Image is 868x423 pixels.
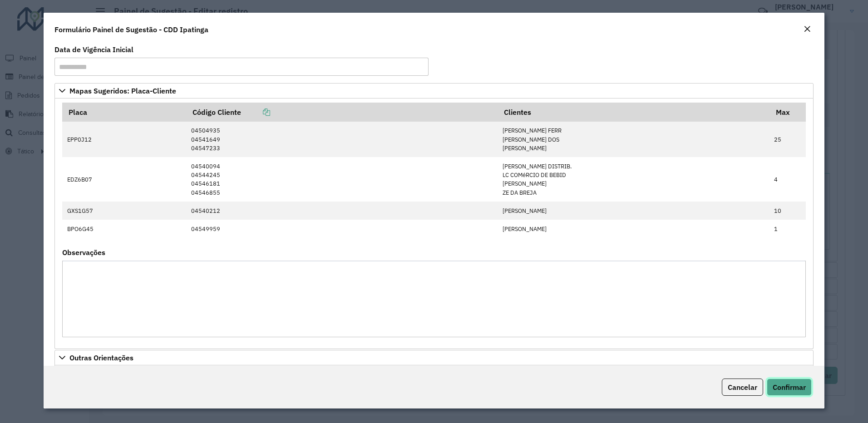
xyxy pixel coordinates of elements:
[186,157,498,202] td: 04540094 04544245 04546181 04546855
[728,383,757,392] span: Cancelar
[62,247,105,258] label: Observações
[62,157,186,202] td: EDZ6B07
[69,354,133,361] span: Outras Orientações
[767,379,812,396] button: Confirmar
[498,202,769,220] td: [PERSON_NAME]
[186,103,498,122] th: Código Cliente
[54,98,814,349] div: Mapas Sugeridos: Placa-Cliente
[69,87,176,94] span: Mapas Sugeridos: Placa-Cliente
[769,157,806,202] td: 4
[801,24,814,35] button: Close
[769,122,806,157] td: 25
[498,220,769,238] td: [PERSON_NAME]
[62,103,186,122] th: Placa
[54,350,814,365] a: Outras Orientações
[54,83,814,98] a: Mapas Sugeridos: Placa-Cliente
[804,25,811,33] em: Fechar
[773,383,806,392] span: Confirmar
[769,220,806,238] td: 1
[769,202,806,220] td: 10
[241,108,270,117] a: Copiar
[186,220,498,238] td: 04549959
[62,220,186,238] td: BPO6G45
[62,202,186,220] td: GXS1G57
[769,103,806,122] th: Max
[498,122,769,157] td: [PERSON_NAME] FERR [PERSON_NAME] DOS [PERSON_NAME]
[62,122,186,157] td: EPP0J12
[186,202,498,220] td: 04540212
[54,44,133,55] label: Data de Vigência Inicial
[54,24,208,35] h4: Formulário Painel de Sugestão - CDD Ipatinga
[186,122,498,157] td: 04504935 04541649 04547233
[498,103,769,122] th: Clientes
[722,379,763,396] button: Cancelar
[498,157,769,202] td: [PERSON_NAME] DISTRIB. LC COMéRCIO DE BEBID [PERSON_NAME] ZE DA BREJA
